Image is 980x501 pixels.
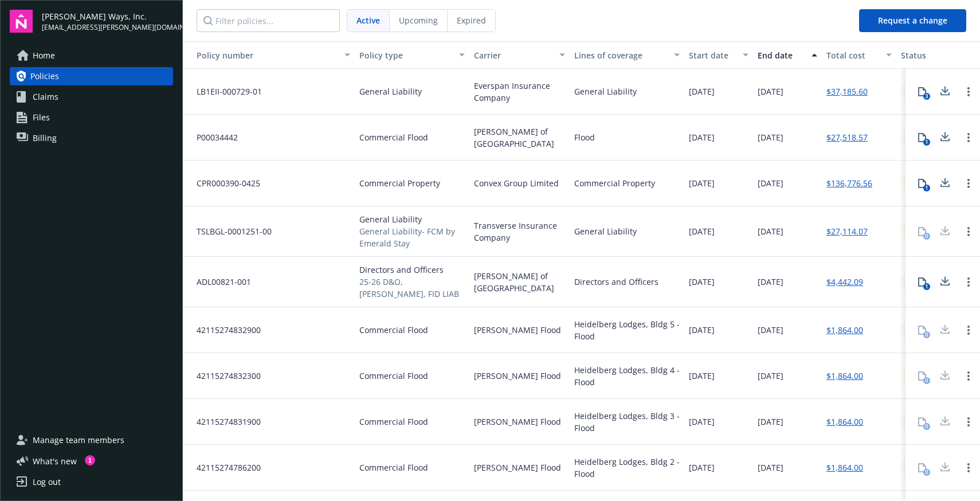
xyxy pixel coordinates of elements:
span: Everspan Insurance Company [474,80,565,104]
a: $4,442.09 [826,276,863,288]
span: [PERSON_NAME] Flood [474,324,561,336]
div: 1 [85,455,95,465]
span: [DATE] [758,177,783,189]
button: Total cost [822,41,896,69]
a: $27,518.57 [826,131,868,143]
a: $27,114.07 [826,225,868,237]
span: CPR000390-0425 [187,177,260,189]
div: Directors and Officers [574,276,658,288]
div: Total cost [826,49,879,61]
span: [DATE] [758,324,783,336]
a: $1,864.00 [826,461,863,473]
button: 1 [911,271,934,293]
span: Commercial Property [359,177,440,189]
div: Policy number [187,49,338,61]
div: Heidelberg Lodges, Bldg 5 - Flood [574,318,680,342]
span: [DATE] [689,461,715,473]
span: Billing [33,129,57,147]
span: Policies [30,67,59,85]
span: Commercial Flood [359,416,428,428]
button: Carrier [469,41,570,69]
button: 3 [911,80,934,103]
span: General Liability- FCM by Emerald Stay [359,225,465,249]
button: 1 [911,126,934,149]
button: Lines of coverage [570,41,684,69]
a: $136,776.56 [826,177,872,189]
span: General Liability [359,85,422,97]
div: General Liability [574,85,637,97]
a: Open options [962,177,975,190]
a: Manage team members [10,431,173,449]
span: Expired [457,14,486,26]
span: [PERSON_NAME] Flood [474,370,561,382]
span: [PERSON_NAME] of [GEOGRAPHIC_DATA] [474,126,565,150]
span: P00034442 [187,131,238,143]
span: Commercial Flood [359,131,428,143]
span: Files [33,108,50,127]
div: 1 [923,185,930,191]
span: [PERSON_NAME] Flood [474,416,561,428]
div: Lines of coverage [574,49,667,61]
span: Manage team members [33,431,124,449]
a: Policies [10,67,173,85]
a: Open options [962,323,975,337]
span: Claims [33,88,58,106]
button: Start date [684,41,753,69]
div: Heidelberg Lodges, Bldg 4 - Flood [574,364,680,388]
span: ADL00821-001 [187,276,251,288]
div: Log out [33,473,61,491]
a: Billing [10,129,173,147]
button: [PERSON_NAME] Ways, Inc.[EMAIL_ADDRESS][PERSON_NAME][DOMAIN_NAME] [42,10,173,33]
span: Transverse Insurance Company [474,220,565,244]
a: Claims [10,88,173,106]
button: Policy type [355,41,469,69]
a: $37,185.60 [826,85,868,97]
div: 3 [923,93,930,100]
span: 42115274832300 [187,370,261,382]
a: Open options [962,369,975,383]
div: General Liability [574,225,637,237]
span: [PERSON_NAME] Ways, Inc. [42,10,173,22]
a: Open options [962,131,975,144]
div: Start date [689,49,736,61]
span: Home [33,46,55,65]
a: Open options [962,461,975,475]
span: What ' s new [33,455,77,467]
input: Filter policies... [197,9,340,32]
span: [EMAIL_ADDRESS][PERSON_NAME][DOMAIN_NAME] [42,22,173,33]
span: [DATE] [689,276,715,288]
span: [PERSON_NAME] Flood [474,461,561,473]
span: [PERSON_NAME] of [GEOGRAPHIC_DATA] [474,270,565,294]
span: Commercial Flood [359,461,428,473]
div: End date [758,49,805,61]
a: Home [10,46,173,65]
span: [DATE] [689,416,715,428]
span: 42115274832900 [187,324,261,336]
span: 42115274786200 [187,461,261,473]
span: [DATE] [758,370,783,382]
span: General Liability [359,213,465,225]
span: 25-26 D&O, [PERSON_NAME], FID LIAB [359,276,465,300]
a: Open options [962,415,975,429]
span: TSLBGL-0001251-00 [187,225,272,237]
img: navigator-logo.svg [10,10,33,33]
span: [DATE] [689,225,715,237]
div: Carrier [474,49,552,61]
span: Convex Group Limited [474,177,559,189]
button: 1 [911,172,934,195]
span: [DATE] [689,370,715,382]
a: Open options [962,85,975,99]
div: Flood [574,131,595,143]
span: Commercial Flood [359,324,428,336]
div: Commercial Property [574,177,655,189]
div: Policy type [359,49,452,61]
span: [DATE] [689,177,715,189]
span: [DATE] [758,461,783,473]
span: [DATE] [758,276,783,288]
span: [DATE] [689,324,715,336]
a: Open options [962,275,975,289]
a: $1,864.00 [826,324,863,336]
a: $1,864.00 [826,370,863,382]
span: [DATE] [758,85,783,97]
button: End date [753,41,822,69]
